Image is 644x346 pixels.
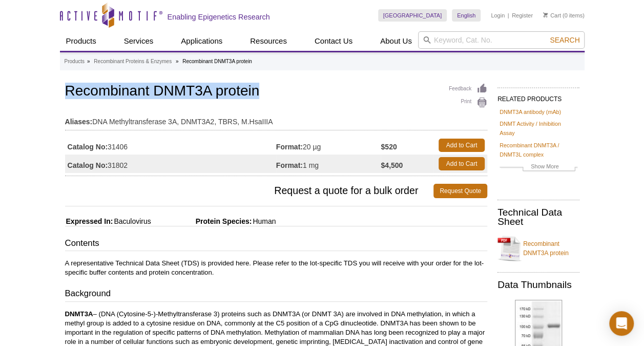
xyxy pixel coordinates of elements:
a: [GEOGRAPHIC_DATA] [378,9,447,22]
a: Register [512,12,533,19]
a: DNMT3A antibody (mAb) [500,107,561,117]
h2: Data Thumbnails [497,280,579,290]
a: Login [491,12,505,19]
li: » [176,59,179,64]
a: Feedback [449,83,487,94]
button: Search [547,35,583,45]
a: Request Quote [433,184,487,198]
strong: Format: [276,161,303,170]
span: Baculovirus [113,217,151,225]
input: Keyword, Cat. No. [418,31,585,49]
strong: Catalog No: [68,161,108,170]
a: Applications [175,31,228,51]
img: Your Cart [543,12,548,17]
h2: Technical Data Sheet [497,208,579,226]
h1: Recombinant DNMT3A protein [65,83,487,101]
td: 31406 [65,136,276,155]
a: Products [65,57,85,66]
strong: Catalog No: [68,142,108,151]
strong: $4,500 [381,161,403,170]
strong: Format: [276,142,303,151]
span: Protein Species: [153,217,252,225]
td: 20 µg [276,136,381,155]
a: English [452,9,481,22]
h2: Enabling Epigenetics Research [168,12,270,22]
h3: Contents [65,237,487,252]
a: Add to Cart [439,139,485,152]
a: Cart [543,12,561,19]
a: Recombinant DNMT3A protein [497,233,579,264]
li: » [87,59,90,64]
li: | [508,9,509,22]
div: Open Intercom Messenger [609,311,634,336]
td: 1 mg [276,155,381,173]
a: About Us [374,31,418,51]
strong: DNMT3A [65,310,93,318]
a: Services [118,31,160,51]
a: Show More [500,162,577,174]
strong: $520 [381,142,397,151]
li: Recombinant DNMT3A protein [182,59,252,64]
li: (0 items) [543,9,585,22]
a: Recombinant DNMT3A / DNMT3L complex [500,141,577,159]
a: Recombinant Proteins & Enzymes [94,57,172,66]
a: Contact Us [308,31,359,51]
a: Add to Cart [439,157,485,170]
span: Human [252,217,276,225]
span: Expressed In: [65,217,113,225]
span: Request a quote for a bulk order [65,184,434,198]
p: A representative Technical Data Sheet (TDS) is provided here. Please refer to the lot-specific TD... [65,259,487,277]
span: Search [550,36,579,44]
td: 31802 [65,155,276,173]
strong: Aliases: [65,117,93,126]
td: DNA Methyltransferase 3A, DNMT3A2, TBRS, M.HsaIIIA [65,111,487,127]
a: Resources [244,31,293,51]
a: DNMT Activity / Inhibition Assay [500,119,577,138]
a: Print [449,97,487,108]
h2: RELATED PRODUCTS [497,87,579,106]
a: Products [60,31,102,51]
h3: Background [65,287,487,302]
